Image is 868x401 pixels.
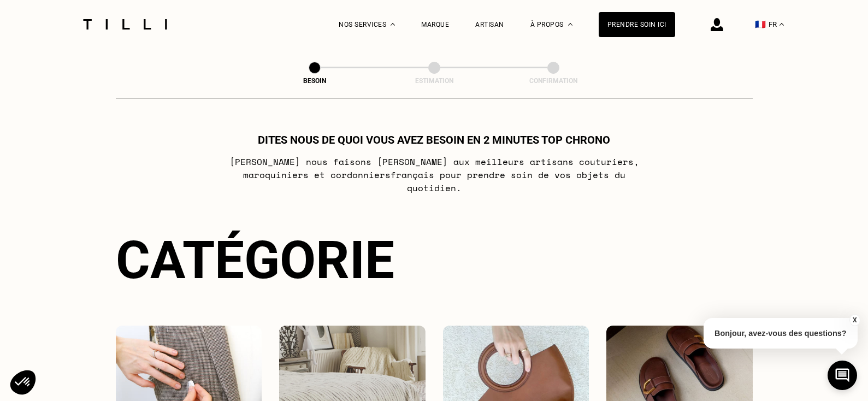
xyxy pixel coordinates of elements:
[258,133,610,146] h1: Dites nous de quoi vous avez besoin en 2 minutes top chrono
[380,77,489,85] div: Estimation
[568,23,572,26] img: Menu déroulant à propos
[599,12,675,37] a: Prendre soin ici
[849,314,860,326] button: X
[475,21,504,28] a: Artisan
[780,23,784,26] img: menu déroulant
[391,23,395,26] img: Menu déroulant
[79,19,171,30] img: Logo du service de couturière Tilli
[499,77,608,85] div: Confirmation
[421,21,449,28] a: Marque
[704,318,858,349] p: Bonjour, avez-vous des questions?
[711,18,723,31] img: icône connexion
[116,229,753,291] div: Catégorie
[755,19,766,30] span: 🇫🇷
[217,155,651,194] p: [PERSON_NAME] nous faisons [PERSON_NAME] aux meilleurs artisans couturiers , maroquiniers et cord...
[260,77,369,85] div: Besoin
